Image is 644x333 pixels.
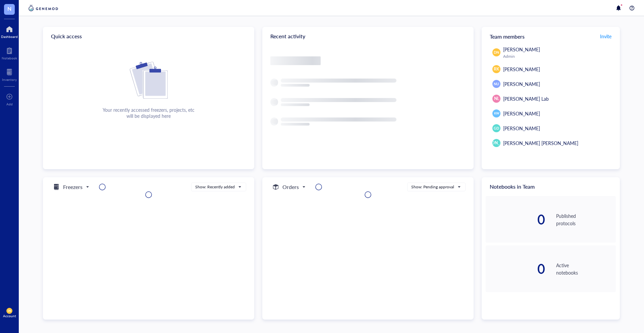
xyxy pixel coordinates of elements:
[503,140,578,146] span: [PERSON_NAME] [PERSON_NAME]
[2,56,17,60] div: Notebook
[3,314,16,318] div: Account
[482,177,620,196] div: Notebooks in Team
[494,50,499,55] span: DN
[8,310,11,312] span: DN
[480,140,513,146] span: [PERSON_NAME]
[503,110,540,117] span: [PERSON_NAME]
[411,184,454,190] div: Show: Pending approval
[282,183,299,191] h5: Orders
[43,27,254,46] div: Quick access
[2,78,17,82] div: Inventory
[7,4,11,13] span: N
[103,107,195,119] div: Your recently accessed freezers, projects, etc will be displayed here
[503,66,540,73] span: [PERSON_NAME]
[6,102,13,106] div: Add
[486,213,545,226] div: 0
[503,46,540,53] span: [PERSON_NAME]
[494,111,499,116] span: KW
[2,45,17,60] a: Notebook
[503,125,540,132] span: [PERSON_NAME]
[195,184,235,190] div: Show: Recently added
[262,27,474,46] div: Recent activity
[494,126,499,131] span: GD
[130,62,168,99] img: Cf+DiIyRRx+BTSbnYhsZzE9to3+AfuhVxcka4spAAAAAElFTkSuQmCC
[494,66,499,72] span: RK
[482,27,620,46] div: Team members
[503,81,540,87] span: [PERSON_NAME]
[600,33,611,40] span: Invite
[494,96,499,102] span: NL
[1,35,18,39] div: Dashboard
[503,54,613,59] div: Admin
[556,261,616,276] div: Active notebooks
[486,262,545,276] div: 0
[27,4,60,12] img: genemod-logo
[556,212,616,227] div: Published protocols
[503,95,549,102] span: [PERSON_NAME] Lab
[63,183,83,191] h5: Freezers
[600,31,612,42] button: Invite
[1,24,18,39] a: Dashboard
[494,81,499,87] span: NU
[2,67,17,82] a: Inventory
